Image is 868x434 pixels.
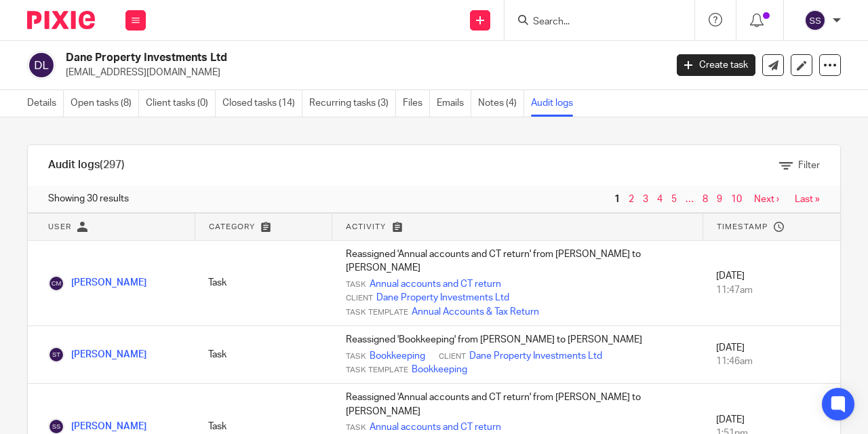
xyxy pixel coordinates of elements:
img: svg%3E [804,9,826,31]
a: Details [27,90,64,117]
nav: pager [611,194,820,205]
a: 3 [643,195,648,204]
span: Client [439,351,466,362]
a: Bookkeeping [370,349,425,363]
span: Timestamp [717,223,768,231]
span: Category [209,223,255,231]
a: Annual Accounts & Tax Return [412,305,539,319]
span: Client [346,293,373,304]
a: [PERSON_NAME] [48,422,146,431]
a: Files [403,90,430,117]
span: Filter [798,161,820,170]
a: 2 [629,195,634,204]
span: Task [346,351,366,362]
img: svg%3E [27,51,56,79]
a: Create task [677,54,755,76]
a: Dane Property Investments Ltd [376,291,509,304]
a: Annual accounts and CT return [370,277,501,291]
a: [PERSON_NAME] [48,278,146,288]
span: (297) [100,159,125,170]
span: User [48,223,71,231]
span: Task Template [346,365,408,376]
a: 9 [717,195,722,204]
span: Activity [346,223,386,231]
a: 10 [731,195,742,204]
span: Task [346,422,366,433]
span: 1 [611,191,623,208]
img: Pixie [27,11,95,29]
a: [PERSON_NAME] [48,350,146,359]
a: 8 [703,195,708,204]
input: Search [532,16,654,28]
a: Last » [795,195,820,204]
a: Client tasks (0) [146,90,216,117]
td: Reassigned 'Bookkeeping' from [PERSON_NAME] to [PERSON_NAME] [332,326,703,384]
a: Open tasks (8) [71,90,139,117]
span: Showing 30 results [48,192,129,205]
span: … [682,191,697,208]
td: [DATE] [703,241,840,326]
a: Bookkeeping [412,363,467,376]
h1: Audit logs [48,158,125,172]
a: 4 [657,195,663,204]
td: [DATE] [703,326,840,384]
a: Emails [437,90,471,117]
div: 11:46am [716,355,827,368]
a: 5 [671,195,677,204]
span: Task Template [346,307,408,318]
span: Task [346,279,366,290]
a: Recurring tasks (3) [309,90,396,117]
img: Shradha Tulachan [48,347,64,363]
h2: Dane Property Investments Ltd [66,51,538,65]
td: Task [195,326,332,384]
a: Notes (4) [478,90,524,117]
a: Closed tasks (14) [222,90,302,117]
a: Next › [754,195,779,204]
a: Dane Property Investments Ltd [469,349,602,363]
a: Audit logs [531,90,580,117]
p: [EMAIL_ADDRESS][DOMAIN_NAME] [66,66,656,79]
img: Christina Maharjan [48,275,64,292]
a: Annual accounts and CT return [370,420,501,434]
td: Reassigned 'Annual accounts and CT return' from [PERSON_NAME] to [PERSON_NAME] [332,241,703,326]
div: 11:47am [716,283,827,297]
td: Task [195,241,332,326]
